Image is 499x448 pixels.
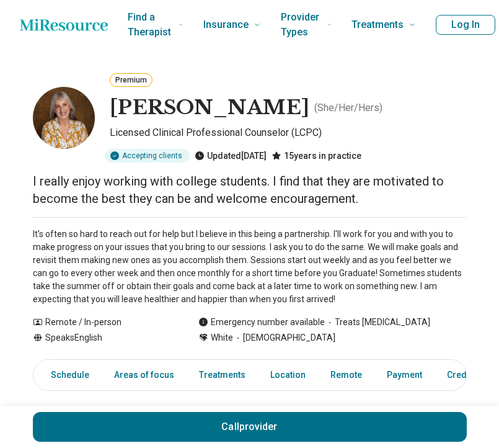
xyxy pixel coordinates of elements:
div: Accepting clients [105,149,190,163]
a: Location [263,362,313,388]
div: Speaks English [33,331,174,344]
div: Updated [DATE] [195,149,267,163]
button: Log In [436,15,495,35]
span: White [211,331,233,344]
p: It's often so hard to reach out for help but I believe in this being a partnership. I'll work for... [33,228,467,306]
button: Callprovider [33,412,467,442]
div: 15 years in practice [272,149,361,163]
img: Becky Gonelli, Licensed Clinical Professional Counselor (LCPC) [33,87,95,149]
div: Remote / In-person [33,316,174,329]
h1: [PERSON_NAME] [110,95,309,121]
a: Home page [20,12,108,37]
a: Schedule [36,362,97,388]
a: Payment [379,362,430,388]
a: Treatments [192,362,253,388]
h2: Practice hours (CDT) [33,376,467,427]
span: Provider Types [281,9,322,41]
p: Licensed Clinical Professional Counselor (LCPC) [110,125,467,144]
a: Remote [323,362,369,388]
p: ( She/Her/Hers ) [314,101,382,115]
span: Treats [MEDICAL_DATA] [325,316,430,329]
span: Treatments [351,16,404,34]
span: [DEMOGRAPHIC_DATA] [233,331,335,344]
button: Premium [110,73,152,87]
span: Insurance [203,16,249,34]
p: I really enjoy working with college students. I find that they are motivated to become the best t... [33,172,467,207]
div: Emergency number available [198,316,325,329]
span: Find a Therapist [128,9,174,41]
a: Areas of focus [107,362,182,388]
